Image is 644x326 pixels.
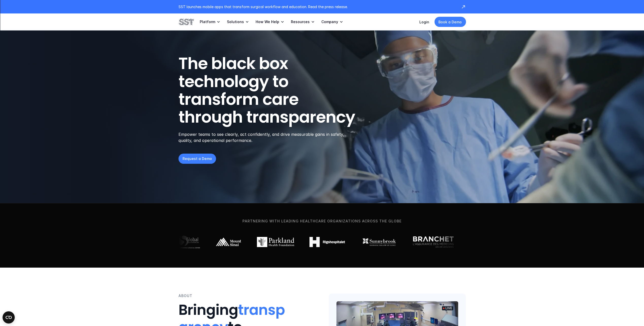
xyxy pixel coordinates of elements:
[200,13,221,30] a: Platform
[257,237,294,247] img: Parkland logo
[183,156,212,161] p: Request a Demo
[3,311,15,323] button: Open CMP widget
[445,306,452,310] p: LIVE
[200,20,215,24] p: Platform
[178,55,379,126] h1: The black box technology to transform care through transparency
[438,19,462,25] p: Book a Demo
[360,237,398,247] img: Sunnybrook logo
[178,154,216,164] a: Request a Demo
[178,18,194,26] img: SST logo
[227,20,244,24] p: Solutions
[9,218,635,224] p: Partnering with leading healthcare organizations across the globe
[309,237,345,247] img: Rigshospitalet logo
[215,237,241,247] img: Mount Sinai logo
[434,17,466,27] a: Book a Demo
[256,20,279,24] p: How We Help
[178,293,192,299] p: ABOUT
[321,20,338,24] p: Company
[291,20,310,24] p: Resources
[419,20,429,24] a: Login
[178,131,351,143] p: Empower teams to see clearly, act confidently, and drive measurable gains in safety, quality, and...
[178,4,456,9] p: SST launches mobile apps that transform surgical workflow and education. Read the press release.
